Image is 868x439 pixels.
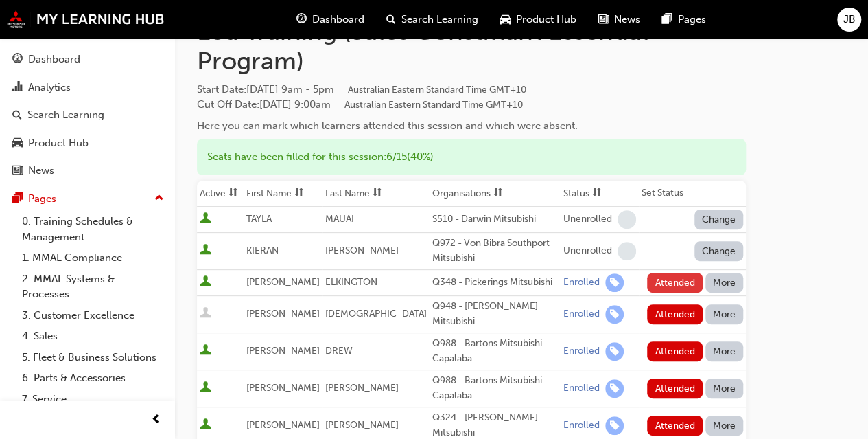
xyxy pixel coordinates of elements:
div: Enrolled [563,419,600,432]
a: 7. Service [16,389,169,410]
a: Dashboard [5,47,169,72]
button: Attended [647,304,703,324]
span: [PERSON_NAME] [325,245,399,256]
div: Enrolled [563,276,600,289]
span: learningRecordVerb_ENROLL-icon [605,379,624,398]
span: Australian Eastern Standard Time GMT+10 [344,99,523,111]
span: car-icon [12,137,23,150]
a: guage-iconDashboard [285,5,375,34]
a: Search Learning [5,102,169,128]
span: Dashboard [312,12,364,27]
th: Toggle SortBy [430,181,561,207]
div: Here you can mark which learners attended this session and which were absent. [197,118,746,134]
div: Enrolled [563,382,600,395]
div: Unenrolled [563,245,612,258]
div: Q988 - Bartons Mitsubishi Capalaba [432,336,558,367]
button: JB [837,8,861,32]
span: JB [843,12,856,27]
span: prev-icon [151,412,161,429]
span: up-icon [154,190,164,207]
button: Attended [647,273,703,293]
span: Search Learning [401,12,478,27]
span: User is active [200,212,211,226]
a: pages-iconPages [651,5,717,34]
div: Analytics [28,80,71,95]
span: User is active [200,244,211,258]
div: News [28,163,54,179]
th: Set Status [639,181,746,207]
span: [PERSON_NAME] [325,382,399,394]
button: Pages [5,186,169,212]
th: Toggle SortBy [561,181,639,207]
span: News [614,12,640,27]
span: pages-icon [12,193,23,205]
div: Unenrolled [563,213,612,226]
div: Pages [28,191,56,207]
span: [PERSON_NAME] [246,308,320,319]
span: ELKINGTON [325,276,377,288]
div: Dashboard [28,52,80,67]
span: User is active [200,344,211,358]
span: [PERSON_NAME] [246,382,320,394]
span: sorting-icon [592,188,602,199]
span: [PERSON_NAME] [246,276,320,288]
span: learningRecordVerb_ENROLL-icon [605,342,624,361]
span: Pages [678,12,706,27]
span: news-icon [598,11,609,28]
button: More [705,273,744,293]
span: Australian Eastern Standard Time GMT+10 [348,84,526,95]
div: Enrolled [563,308,600,321]
span: pages-icon [662,11,672,28]
span: sorting-icon [228,188,238,199]
span: User is active [200,418,211,432]
th: Toggle SortBy [322,181,430,207]
div: Enrolled [563,345,600,358]
div: Q988 - Bartons Mitsubishi Capalaba [432,373,558,404]
button: Attended [647,341,703,361]
a: Analytics [5,75,169,100]
div: Q948 - [PERSON_NAME] Mitsubishi [432,299,558,330]
span: guage-icon [296,11,307,28]
a: 3. Customer Excellence [16,305,169,326]
button: Change [694,241,744,261]
span: [DATE] 9am - 5pm [246,83,526,95]
span: chart-icon [12,82,23,94]
a: 1. MMAL Compliance [16,247,169,269]
span: learningRecordVerb_NONE-icon [618,210,636,229]
span: [PERSON_NAME] [246,345,320,357]
span: [PERSON_NAME] [246,419,320,431]
button: Change [694,210,744,229]
span: User is active [200,381,211,395]
span: User is inactive [200,307,211,321]
button: More [705,379,744,398]
span: [DEMOGRAPHIC_DATA] [325,308,427,319]
span: Cut Off Date : [DATE] 9:00am [197,98,523,111]
a: 6. Parts & Accessories [16,368,169,389]
span: TAYLA [246,213,272,225]
div: Product Hub [28,135,89,151]
span: User is active [200,275,211,289]
span: learningRecordVerb_NONE-icon [618,242,636,260]
span: [PERSON_NAME] [325,419,399,431]
span: Product Hub [516,12,576,27]
div: Q348 - Pickerings Mitsubishi [432,275,558,291]
span: learningRecordVerb_ENROLL-icon [605,416,624,435]
button: Attended [647,416,703,436]
div: Seats have been filled for this session : 6 / 15 ( 40% ) [197,139,746,175]
span: sorting-icon [373,188,382,199]
a: Product Hub [5,131,169,156]
span: sorting-icon [493,188,503,199]
a: News [5,158,169,183]
button: More [705,416,744,436]
a: 5. Fleet & Business Solutions [16,347,169,368]
button: DashboardAnalyticsSearch LearningProduct HubNews [5,44,169,186]
a: news-iconNews [587,5,651,34]
button: Attended [647,379,703,398]
span: KIERAN [246,245,279,256]
span: Start Date : [197,82,746,98]
img: mmal [7,10,165,28]
button: More [705,304,744,324]
div: Search Learning [27,107,104,123]
span: DREW [325,345,353,357]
